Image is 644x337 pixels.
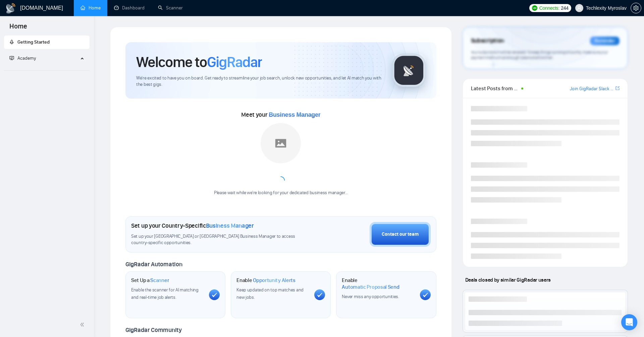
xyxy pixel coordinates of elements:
[4,21,33,36] span: Home
[80,321,87,328] span: double-left
[206,222,254,229] span: Business Manager
[236,277,296,284] h1: Enable
[125,326,182,334] span: GigRadar Community
[114,5,145,11] a: dashboardDashboard
[631,5,641,11] span: setting
[261,123,301,163] img: placeholder.png
[532,5,537,11] img: upwork-logo.png
[621,314,637,330] div: Open Intercom Messenger
[392,54,426,87] img: gigradar-logo.png
[590,37,620,45] div: Reminder
[342,294,399,299] span: Never miss any opportunities.
[539,4,559,12] span: Connects:
[9,55,36,61] span: Academy
[158,5,183,11] a: searchScanner
[207,53,262,71] span: GigRadar
[471,35,504,47] span: Subscription
[9,56,14,60] span: fund-projection-screen
[615,85,620,92] a: export
[253,277,296,284] span: Opportunity Alerts
[342,284,399,290] span: Automatic Proposal Send
[370,222,431,247] button: Contact our team
[463,274,553,286] span: Deals closed by similar GigRadar users
[471,50,608,60] span: Your subscription will be renewed. To keep things running smoothly, make sure your payment method...
[236,287,304,300] span: Keep updated on top matches and new jobs.
[615,86,620,91] span: export
[342,277,414,290] h1: Enable
[471,84,520,93] span: Latest Posts from the GigRadar Community
[631,5,641,11] a: setting
[570,85,614,93] a: Join GigRadar Slack Community
[4,68,90,72] li: Academy Homepage
[9,40,14,44] span: rocket
[125,261,182,268] span: GigRadar Automation
[131,233,311,246] span: Set up your [GEOGRAPHIC_DATA] or [GEOGRAPHIC_DATA] Business Manager to access country-specific op...
[577,6,582,10] span: user
[131,277,169,284] h1: Set Up a
[131,222,254,229] h1: Set up your Country-Specific
[561,4,568,12] span: 244
[210,190,352,196] div: Please wait while we're looking for your dedicated business manager...
[136,53,262,71] h1: Welcome to
[276,176,285,185] span: loading
[5,3,16,14] img: logo
[80,5,101,11] a: homeHome
[136,75,381,88] span: We're excited to have you on board. Get ready to streamline your job search, unlock new opportuni...
[631,3,641,13] button: setting
[17,39,50,45] span: Getting Started
[269,111,320,118] span: Business Manager
[4,36,90,49] li: Getting Started
[241,111,320,118] span: Meet your
[131,287,199,300] span: Enable the scanner for AI matching and real-time job alerts.
[150,277,169,284] span: Scanner
[17,55,36,61] span: Academy
[382,231,419,238] div: Contact our team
